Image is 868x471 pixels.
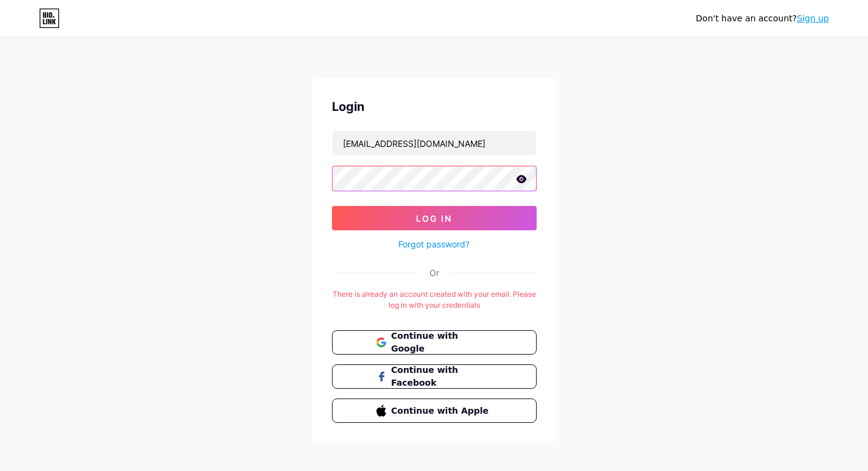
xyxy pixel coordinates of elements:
a: Sign up [797,13,829,23]
a: Forgot password? [398,238,470,250]
span: Continue with Facebook [391,364,492,389]
button: Continue with Apple [332,398,537,423]
button: Continue with Google [332,330,537,355]
div: Don't have an account? [696,12,829,25]
span: Continue with Apple [391,405,492,417]
div: Or [429,266,439,279]
div: There is already an account created with your email. Please log in with your credentials [332,289,537,311]
button: Log In [332,206,537,230]
button: Continue with Facebook [332,364,537,389]
span: Log In [416,213,452,224]
div: Login [332,97,537,116]
input: Username [333,131,536,155]
span: Continue with Google [391,330,492,355]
